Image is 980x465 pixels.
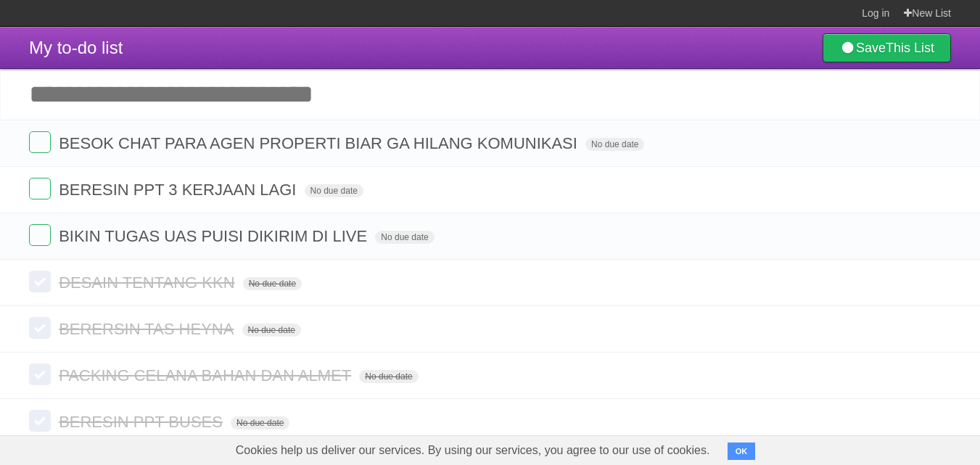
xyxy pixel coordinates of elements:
label: Done [29,131,51,153]
span: PACKING CELANA BAHAN DAN ALMET [59,366,355,384]
label: Done [29,178,51,199]
span: DESAIN TENTANG KKN [59,273,238,292]
button: OK [728,443,756,460]
span: No due date [242,324,301,337]
span: No due date [243,277,302,290]
span: No due date [305,184,363,197]
span: No due date [375,231,434,244]
label: Done [29,224,51,246]
span: BIKIN TUGAS UAS PUISI DIKIRIM DI LIVE [59,227,371,245]
span: BESOK CHAT PARA AGEN PROPERTI BIAR GA HILANG KOMUNIKASI [59,134,581,152]
a: SaveThis List [823,33,951,62]
span: My to-do list [29,38,123,57]
span: BERESIN PPT BUSES [59,413,226,431]
label: Done [29,317,51,339]
span: No due date [359,370,418,383]
label: Done [29,410,51,432]
span: No due date [585,138,644,151]
span: Cookies help us deliver our services. By using our services, you agree to our use of cookies. [221,436,725,465]
label: Done [29,271,51,292]
span: BERERSIN TAS HEYNA [59,320,237,338]
b: This List [886,41,934,55]
span: No due date [231,416,289,429]
label: Done [29,363,51,385]
span: BERESIN PPT 3 KERJAAN LAGI [59,181,300,199]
